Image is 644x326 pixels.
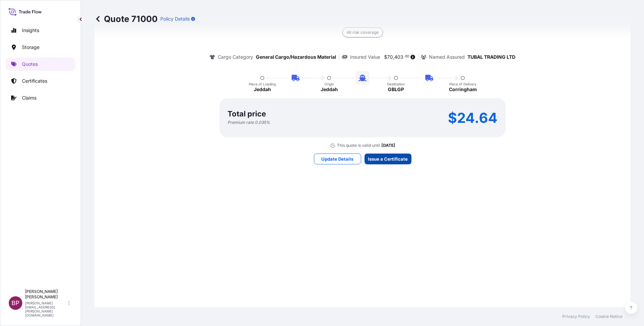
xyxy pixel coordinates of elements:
[388,86,404,93] p: GBLGP
[387,55,393,59] span: 70
[249,82,276,86] p: Place of Loading
[6,91,75,105] a: Claims
[25,301,67,317] p: [PERSON_NAME][EMAIL_ADDRESS][PERSON_NAME][DOMAIN_NAME]
[449,86,477,93] p: Corringham
[6,57,75,71] a: Quotes
[22,27,39,34] p: Insights
[256,54,336,60] p: General Cargo/Hazardous Material
[350,54,380,60] p: Insured Value
[368,156,408,162] p: Issue a Certificate
[22,61,38,67] p: Quotes
[95,13,158,24] p: Quote 71000
[22,44,39,51] p: Storage
[314,154,361,164] button: Update Details
[394,55,403,59] span: 403
[404,55,405,58] span: .
[227,120,270,125] p: Premium rate 0.035 %
[22,78,47,84] p: Certificates
[254,86,271,93] p: Jeddah
[324,82,334,86] p: Origin
[227,110,266,117] p: Total price
[25,289,67,300] p: [PERSON_NAME] [PERSON_NAME]
[337,143,380,148] p: This quote is valid until
[6,74,75,88] a: Certificates
[218,54,253,60] p: Cargo Category
[6,24,75,37] a: Insights
[11,300,20,306] span: BP
[6,40,75,54] a: Storage
[405,55,409,58] span: 00
[595,314,622,319] a: Cookie Notice
[448,112,498,123] p: $24.64
[393,55,394,59] span: ,
[384,55,387,59] span: $
[321,156,353,162] p: Update Details
[160,16,190,22] p: Policy Details
[429,54,465,60] p: Named Assured
[381,143,395,148] p: [DATE]
[562,314,590,319] a: Privacy Policy
[467,54,515,60] p: TUBAL TRADING LTD
[449,82,477,86] p: Place of Delivery
[365,154,411,164] button: Issue a Certificate
[387,82,405,86] p: Destination
[321,86,338,93] p: Jeddah
[22,94,36,101] p: Claims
